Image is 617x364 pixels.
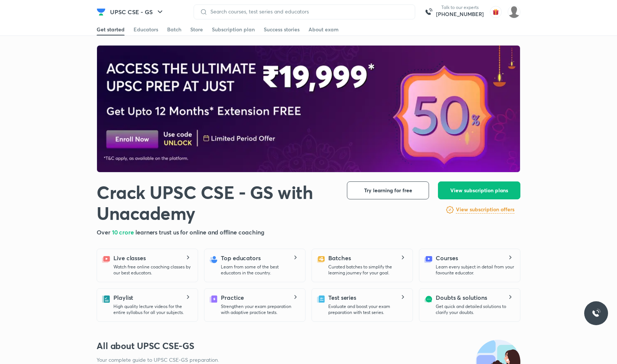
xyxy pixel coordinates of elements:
a: Success stories [264,24,300,35]
div: Batch [167,26,181,33]
p: Learn every subject in detail from your favourite educator. [436,264,514,276]
img: ttu [592,309,601,318]
span: learners trust us for online and offline coaching [135,228,264,236]
span: View subscription plans [450,187,508,194]
p: Curated batches to simplify the learning journey for your goal. [328,264,407,276]
p: Learn from some of the best educators in the country. [221,264,299,276]
h5: Practice [221,293,244,302]
h5: Test series [328,293,356,302]
a: Subscription plan [212,24,255,35]
div: Get started [97,26,125,33]
p: Talk to our experts [436,4,484,10]
p: Strengthen your exam preparation with adaptive practice tests. [221,304,299,315]
div: Success stories [264,26,300,33]
div: Subscription plan [212,26,255,33]
button: UPSC CSE - GS [106,4,169,19]
h5: Top educators [221,253,261,262]
h5: Doubts & solutions [436,293,487,302]
img: call-us [421,4,436,19]
h6: View subscription offers [456,206,514,214]
p: High quality lecture videos for the entire syllabus for all your subjects. [113,304,192,315]
img: avatar [490,6,502,18]
a: Batch [167,24,181,35]
a: View subscription offers [456,205,514,214]
div: Store [190,26,203,33]
span: 10 crore [112,228,135,236]
a: Educators [134,24,158,35]
a: About exam [308,24,339,35]
img: Company Logo [97,7,106,16]
h5: Batches [328,253,351,262]
h5: Courses [436,253,458,262]
p: Your complete guide to UPSC CSE-GS preparation. [97,356,457,364]
div: About exam [308,26,339,33]
a: Get started [97,24,125,35]
img: Diveesha Deevela [508,6,520,18]
span: Try learning for free [364,187,412,194]
input: Search courses, test series and educators [207,9,409,15]
h5: Playlist [113,293,133,302]
div: Educators [134,26,158,33]
p: Get quick and detailed solutions to clarify your doubts. [436,304,514,315]
h5: Live classes [113,253,146,262]
button: Try learning for free [347,181,429,199]
a: Store [190,24,203,35]
p: Evaluate and boost your exam preparation with test series. [328,304,407,315]
a: [PHONE_NUMBER] [436,10,484,18]
h1: Crack UPSC CSE - GS with Unacademy [97,181,335,223]
h3: All about UPSC CSE-GS [97,340,520,352]
button: View subscription plans [438,181,520,199]
span: Over [97,228,112,236]
p: Watch free online coaching classes by our best educators. [113,264,192,276]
